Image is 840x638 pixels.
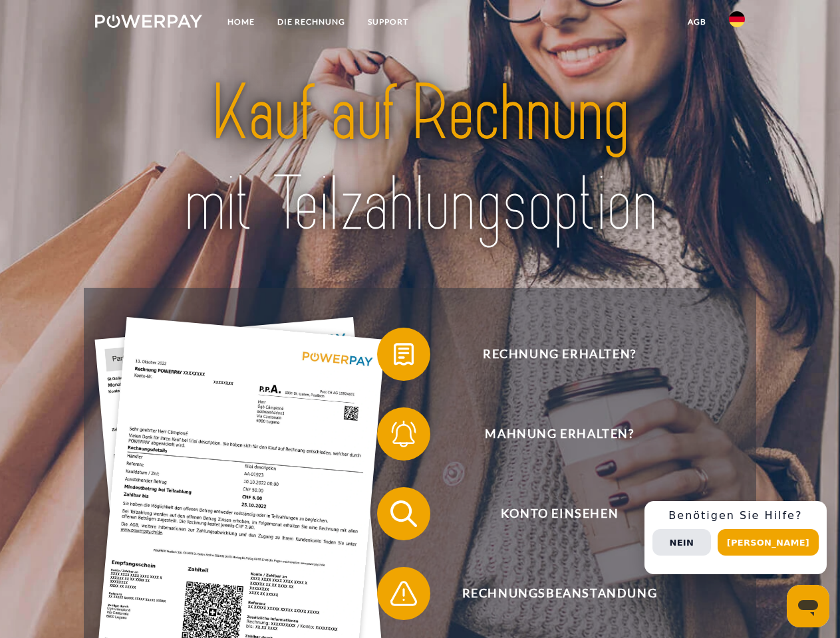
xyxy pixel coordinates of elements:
span: Rechnung erhalten? [396,328,722,381]
iframe: Schaltfläche zum Öffnen des Messaging-Fensters [787,585,829,627]
button: Konto einsehen [377,487,723,540]
img: qb_search.svg [387,497,420,530]
img: de [729,11,745,27]
span: Mahnung erhalten? [396,407,722,461]
button: [PERSON_NAME] [718,529,819,556]
a: SUPPORT [356,10,420,34]
button: Mahnung erhalten? [377,407,723,461]
a: DIE RECHNUNG [266,10,356,34]
a: agb [676,10,718,34]
button: Rechnung erhalten? [377,328,723,381]
img: logo-powerpay-white.svg [95,15,202,28]
img: title-powerpay_de.svg [127,64,713,255]
div: Schnellhilfe [644,501,827,574]
img: qb_warning.svg [387,577,420,610]
button: Nein [652,529,711,556]
button: Rechnungsbeanstandung [377,567,723,620]
a: Home [216,10,266,34]
img: qb_bell.svg [387,417,420,451]
img: qb_bill.svg [387,338,420,371]
h3: Benötigen Sie Hilfe? [652,509,819,522]
span: Konto einsehen [396,487,722,540]
span: Rechnungsbeanstandung [396,567,722,620]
